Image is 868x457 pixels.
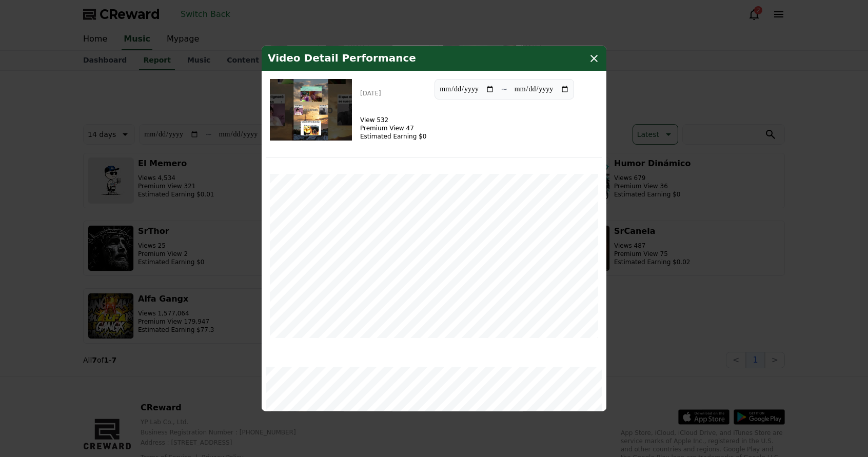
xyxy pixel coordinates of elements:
h4: Video Detail Performance [268,52,416,64]
p: Estimated Earning $0 [360,132,426,140]
img: ‎ ‎ ‎ ‎ ‎ ‎ [270,78,352,140]
p: ~ [501,83,507,95]
div: modal [262,46,606,411]
p: [DATE] [360,89,381,97]
p: Premium View 47 [360,124,426,132]
p: View 532 [360,115,426,124]
h3: ‎ ‎ ‎ ‎ ‎ ‎ [360,78,381,89]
